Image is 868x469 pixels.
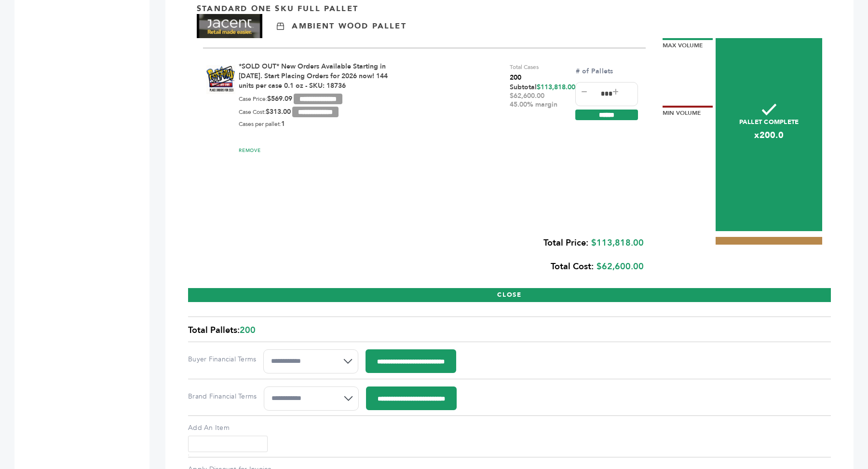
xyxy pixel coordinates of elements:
span: $113,818.00 [537,83,575,92]
div: $113,818.00 $62,600.00 [197,231,644,278]
div: $62,600.00 45.00% margin [510,92,575,109]
span: 200 [510,72,539,83]
label: Add An Item [188,423,831,433]
b: 1 [281,119,285,128]
div: Total Cases [510,62,539,83]
a: *SOLD OUT* New Orders Available Starting in [DATE]. Start Placing Orders for 2026 now! 144 units ... [239,62,388,90]
p: Standard One Sku Full Pallet [197,3,358,14]
b: Total Price: [543,237,588,249]
label: # of Pallets [575,67,614,76]
label: Brand Financial Terms [188,392,257,401]
div: Min Volume [663,106,713,117]
b: $313.00 [266,107,291,116]
div: Case Price: [239,94,342,104]
img: Brand Name [197,14,262,38]
button: CLOSE [188,288,831,302]
a: REMOVE [239,147,261,154]
div: Pallet Complete [716,38,822,231]
b: Total Cost: [551,261,594,273]
span: 200 [240,324,256,336]
div: Max Volume [663,38,713,50]
img: Ambient [277,23,284,30]
img: checkmark [762,104,776,115]
span: Total Pallets: [188,324,240,336]
label: Buyer Financial Terms [188,355,256,364]
span: x200.0 [716,129,822,141]
div: Subtotal [510,83,575,109]
b: $569.09 [267,94,292,103]
p: Ambient Wood Pallet [292,21,406,31]
div: Case Cost: [239,107,339,117]
div: Cases per pallet: [239,120,285,128]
